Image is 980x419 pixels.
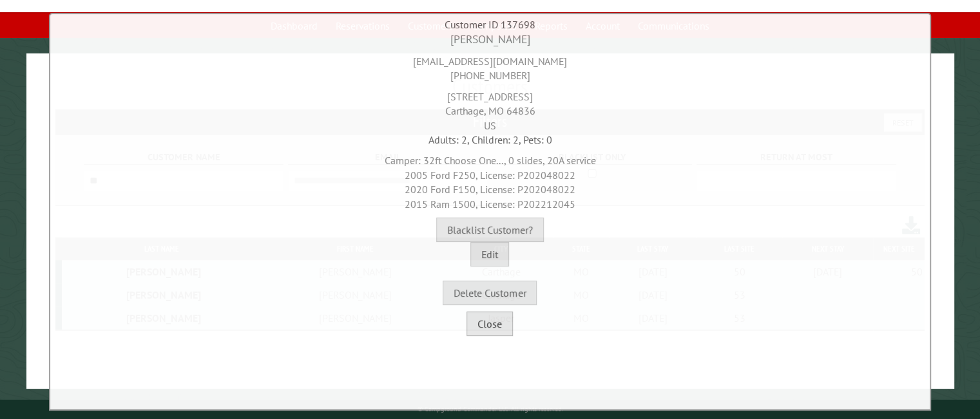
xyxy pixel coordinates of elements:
span: 2015 Ram 1500, License: P202212045 [405,198,575,210]
button: Delete Customer [443,281,537,305]
div: Adults: 2, Children: 2, Pets: 0 [53,133,927,147]
div: [STREET_ADDRESS] Carthage, MO 64836 US [53,83,927,133]
div: [EMAIL_ADDRESS][DOMAIN_NAME] [PHONE_NUMBER] [53,48,927,83]
div: [PERSON_NAME] [53,32,927,48]
span: 2020 Ford F150, License: P202048022 [405,183,575,196]
div: Camper: 32ft Choose One..., 0 slides, 20A service [53,147,927,211]
small: © Campground Commander LLC. All rights reserved. [418,405,563,413]
button: Edit [470,242,509,266]
button: Blacklist Customer? [436,218,544,242]
button: Close [466,312,513,336]
div: Customer ID 137698 [53,17,927,32]
span: 2005 Ford F250, License: P202048022 [405,169,575,182]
